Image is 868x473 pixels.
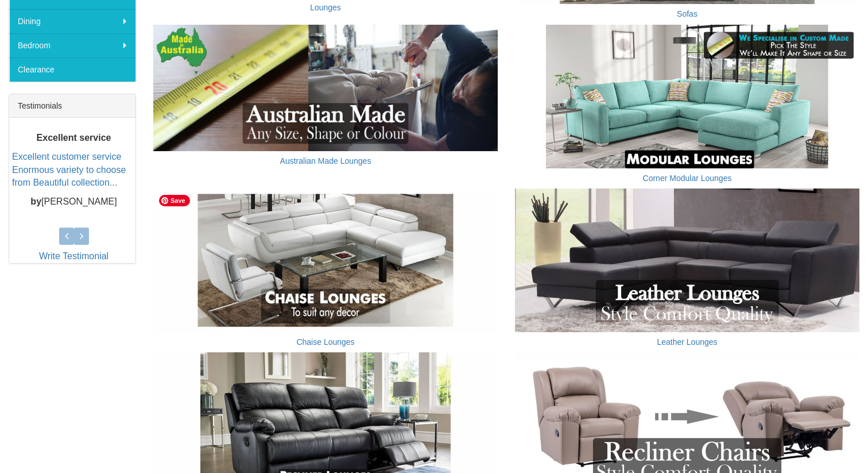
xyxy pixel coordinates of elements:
a: Chaise Lounges [296,337,354,347]
a: Leather Lounges [657,337,717,347]
a: Write Testimonial [39,251,108,261]
a: Corner Modular Lounges [643,174,732,183]
div: Testimonials [9,94,135,118]
b: Excellent service [37,133,111,143]
a: Bedroom [9,33,135,57]
p: [PERSON_NAME] [12,195,135,209]
span: Save [159,195,190,206]
img: Leather Lounges [515,189,859,332]
img: Corner Modular Lounges [515,25,859,168]
a: Lounges [310,3,341,12]
a: Sofas [677,9,697,18]
img: Australian Made Lounges [153,25,498,151]
a: Excellent customer service Enormous variety to choose from Beautiful collection... [12,152,126,188]
a: Australian Made Lounges [280,156,371,166]
img: Chaise Lounges [153,189,498,332]
a: Dining [9,9,135,33]
a: Clearance [9,57,135,82]
b: by [30,197,41,206]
